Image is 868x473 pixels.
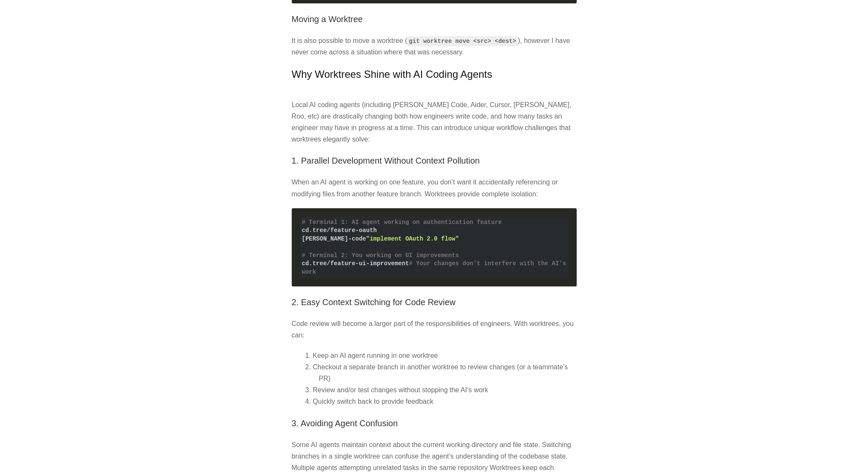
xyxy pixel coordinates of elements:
code: git worktree move <src> <dest> [407,36,518,46]
li: Review and/or test changes without stopping the AI’s work [319,384,577,396]
h3: 3. Avoiding Agent Confusion [292,416,577,431]
h3: 1. Parallel Development Without Context Pollution [292,153,577,168]
p: Local AI coding agents (including [PERSON_NAME] Code, Aider, Cursor, [PERSON_NAME], Roo, etc) are... [292,99,577,145]
span: cd [302,227,309,234]
span: cd [302,260,309,267]
li: Keep an AI agent running in one worktree [319,350,577,361]
li: Checkout a separate branch in another worktree to review changes (or a teammate’s PR) [319,361,577,384]
span: # Terminal 1: AI agent working on authentication feature [302,219,502,226]
p: Code review will become a larger part of the responsibilities of engineers. With worktrees, you can: [292,318,577,341]
h3: Moving a Worktree [292,12,577,26]
p: It is also possible to move a worktree ( ), however I have never come across a situation where th... [292,35,577,58]
span: "implement OAuth 2.0 flow" [366,235,459,242]
h3: 2. Easy Context Switching for Code Review [292,295,577,309]
li: Quickly switch back to provide feedback [319,396,577,407]
span: # Terminal 2: You working on UI improvements [302,252,459,259]
p: When an AI agent is working on one feature, you don’t want it accidentally referencing or modifyi... [292,176,577,199]
code: .tree/feature-oauth [PERSON_NAME]-code .tree/feature-ui-improvement [300,217,568,278]
h2: Why Worktrees Shine with AI Coding Agents [292,67,577,82]
span: # Your changes don't interfere with the AI's work [302,260,570,275]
